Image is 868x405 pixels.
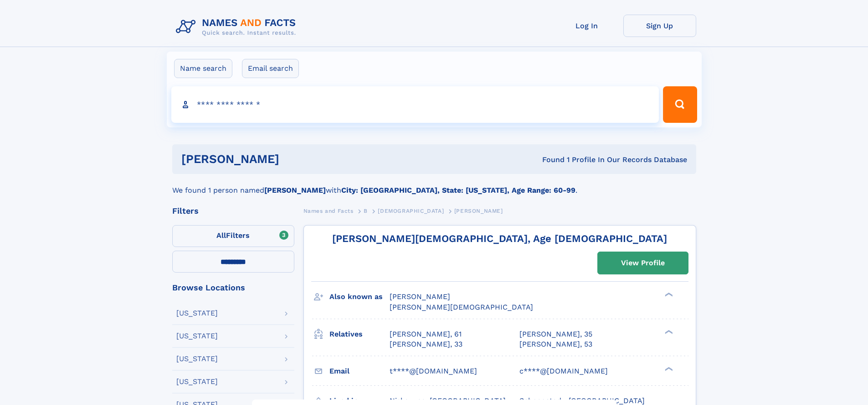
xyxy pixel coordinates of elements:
[303,205,354,216] a: Names and Facts
[176,378,218,385] div: [US_STATE]
[519,339,592,349] a: [PERSON_NAME], 53
[176,310,218,317] div: [US_STATE]
[663,292,673,298] div: ❯
[390,292,450,301] span: [PERSON_NAME]
[378,208,444,214] span: [DEMOGRAPHIC_DATA]
[519,329,592,339] a: [PERSON_NAME], 35
[519,396,645,405] span: Schenectady, [GEOGRAPHIC_DATA]
[621,252,665,274] div: View Profile
[332,233,667,244] a: [PERSON_NAME][DEMOGRAPHIC_DATA], Age [DEMOGRAPHIC_DATA]
[623,15,696,37] a: Sign Up
[390,339,462,349] a: [PERSON_NAME], 33
[172,225,294,247] label: Filters
[172,174,696,196] div: We found 1 person named with .
[176,355,218,363] div: [US_STATE]
[598,252,688,274] a: View Profile
[364,205,368,216] a: B
[663,366,673,372] div: ❯
[364,208,368,214] span: B
[174,59,232,78] label: Name search
[329,363,390,379] h3: Email
[390,396,506,405] span: Niskayuna, [GEOGRAPHIC_DATA]
[176,332,218,340] div: [US_STATE]
[171,86,659,123] input: search input
[663,86,697,123] button: Search Button
[242,59,299,78] label: Email search
[550,15,623,37] a: Log In
[390,303,533,311] span: [PERSON_NAME][DEMOGRAPHIC_DATA]
[454,208,503,214] span: [PERSON_NAME]
[216,231,226,240] span: All
[172,284,294,292] div: Browse Locations
[390,329,462,339] a: [PERSON_NAME], 61
[411,155,687,165] div: Found 1 Profile In Our Records Database
[329,289,390,305] h3: Also known as
[172,15,303,39] img: Logo Names and Facts
[172,207,294,215] div: Filters
[329,326,390,342] h3: Relatives
[264,186,326,195] b: [PERSON_NAME]
[663,329,673,335] div: ❯
[341,186,575,195] b: City: [GEOGRAPHIC_DATA], State: [US_STATE], Age Range: 60-99
[181,153,411,165] h1: [PERSON_NAME]
[378,205,444,216] a: [DEMOGRAPHIC_DATA]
